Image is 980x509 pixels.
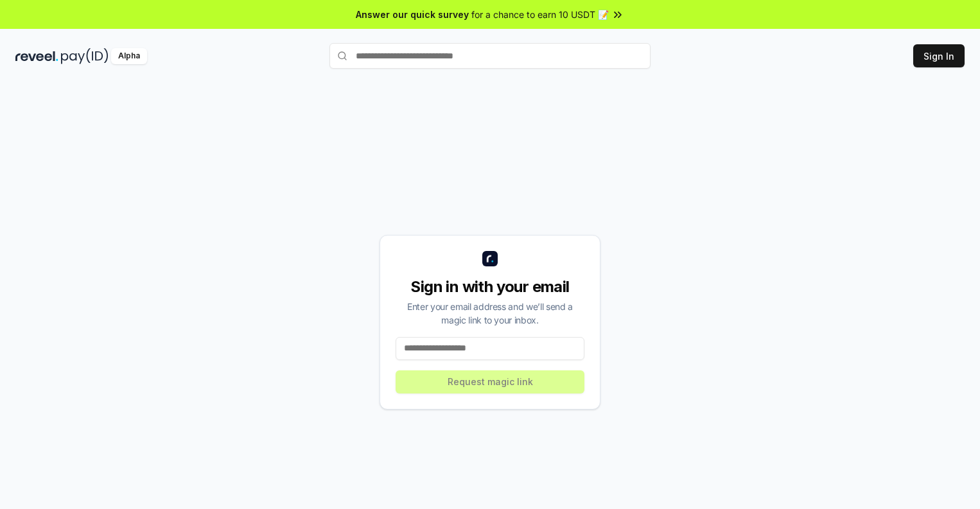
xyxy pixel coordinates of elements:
[482,251,498,266] img: logo_small
[356,8,469,21] span: Answer our quick survey
[396,300,584,327] div: Enter your email address and we’ll send a magic link to your inbox.
[396,277,584,297] div: Sign in with your email
[913,44,965,67] button: Sign In
[61,48,109,64] img: pay_id
[471,8,609,21] span: for a chance to earn 10 USDT 📝
[15,48,58,64] img: reveel_dark
[111,48,147,64] div: Alpha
